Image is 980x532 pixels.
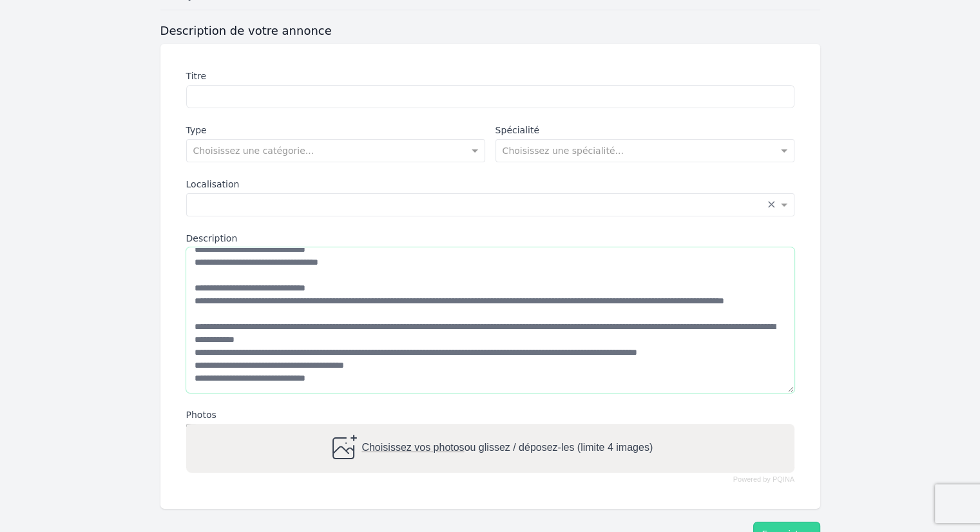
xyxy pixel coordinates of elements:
div: ou glissez / déposez-les (limite 4 images) [327,433,652,464]
label: Spécialité [495,124,794,137]
label: Titre [186,70,794,82]
h3: Description de votre annonce [160,23,820,39]
label: Photos [186,408,794,421]
label: Localisation [186,178,794,191]
span: Clear all [767,198,778,211]
a: Powered by PQINA [733,477,794,482]
label: Description [186,232,794,245]
label: Type [186,124,485,137]
span: Choisissez vos photos [361,442,464,453]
